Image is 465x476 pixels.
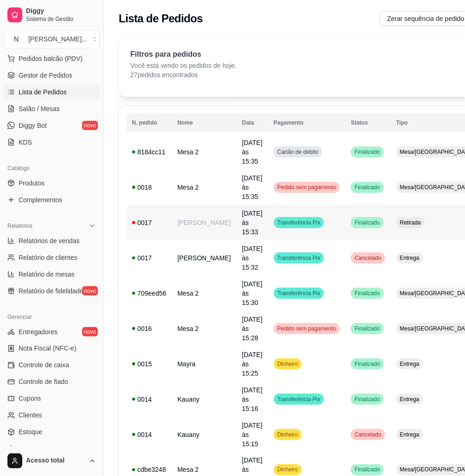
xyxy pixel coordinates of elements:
span: [DATE] às 15:32 [242,245,262,271]
td: Mesa 2 [172,170,236,205]
td: Mayra [172,346,236,382]
span: Finalizado [353,396,382,403]
span: [DATE] às 15:28 [242,316,262,342]
span: [DATE] às 15:15 [242,422,262,448]
span: Clientes [19,411,42,420]
span: Transferência Pix [276,396,323,403]
span: Entrega [398,396,421,403]
a: Salão / Mesas [4,101,100,116]
span: Controle de caixa [19,361,69,370]
a: Clientes [4,408,100,423]
p: Filtros para pedidos [130,49,237,60]
span: Nota Fiscal (NFC-e) [19,344,76,353]
td: [PERSON_NAME] [172,205,236,240]
span: Finalizado [353,360,382,368]
td: [PERSON_NAME] [172,240,236,276]
div: 0014 [132,430,166,439]
span: Sistema de Gestão [26,15,96,23]
span: Relatórios de vendas [19,236,80,245]
span: [DATE] às 15:33 [242,210,262,236]
span: Estoque [19,428,42,437]
td: Kauany [172,417,236,452]
a: Lista de Pedidos [4,85,100,99]
div: 0014 [132,395,166,404]
a: DiggySistema de Gestão [4,4,100,26]
td: Mesa 2 [172,311,236,346]
span: Entrega [398,360,421,368]
a: Diggy Botnovo [4,118,100,133]
span: Gestor de Pedidos [19,71,72,80]
div: cdbe3248 [132,465,166,475]
span: Diggy Bot [19,121,47,130]
span: Produtos [19,178,45,188]
span: [DATE] às 15:35 [242,139,262,165]
span: [DATE] às 15:16 [242,386,262,412]
a: Controle de caixa [4,358,100,373]
span: Pedido sem pagamento [276,325,338,332]
a: Controle de fiado [4,375,100,390]
span: Acesso total [26,457,85,465]
div: Catálogo [4,161,100,176]
span: [DATE] às 15:35 [242,174,262,200]
button: Pedidos balcão (PDV) [4,51,100,66]
a: Entregadoresnovo [4,324,100,339]
a: Cupons [4,391,100,406]
span: Relatório de mesas [19,270,75,279]
th: Data [236,113,268,132]
span: Salão / Mesas [19,104,60,113]
a: Relatórios de vendas [4,233,100,248]
h2: Lista de Pedidos [119,11,203,26]
span: Relatório de fidelidade [19,286,83,296]
button: Select a team [4,30,100,48]
span: Dinheiro [276,466,300,474]
span: KDS [19,138,32,147]
div: 0015 [132,359,166,369]
span: Transferência Pix [276,290,323,297]
a: Produtos [4,176,100,191]
a: Relatório de clientes [4,250,100,265]
div: 709eed56 [132,289,166,298]
span: Relatórios [7,222,32,230]
div: 8184cc11 [132,147,166,157]
a: Complementos [4,192,100,207]
div: 0017 [132,218,166,227]
span: Dinheiro [276,431,300,438]
span: Entrega [398,254,421,262]
a: Nota Fiscal (NFC-e) [4,341,100,356]
th: Status [345,113,390,132]
button: Acesso total [4,450,100,472]
span: Cartão de débito [276,148,321,156]
span: Transferência Pix [276,219,323,226]
span: Retirada [398,219,423,226]
div: Gerenciar [4,310,100,324]
span: Pedido sem pagamento [276,184,338,191]
span: Finalizado [353,325,382,332]
span: Relatório de clientes [19,253,77,262]
span: [DATE] às 15:25 [242,351,262,377]
span: Entregadores [19,327,58,337]
td: Kauany [172,382,236,417]
td: Mesa 2 [172,134,236,170]
span: Controle de fiado [19,377,68,387]
span: Finalizado [353,290,382,297]
a: Relatório de mesas [4,267,100,282]
span: Pedidos balcão (PDV) [19,54,83,63]
a: Gestor de Pedidos [4,68,100,83]
span: N [12,34,21,44]
span: Dinheiro [276,360,300,368]
th: Nome [172,113,236,132]
div: 0017 [132,253,166,263]
th: N. pedido [126,113,172,132]
a: Configurações [4,442,100,456]
span: Configurações [19,444,60,454]
a: Relatório de fidelidadenovo [4,284,100,298]
a: Estoque [4,425,100,440]
span: Cupons [19,394,41,403]
a: KDS [4,135,100,150]
th: Pagamento [268,113,346,132]
span: Cancelado [353,254,383,262]
span: Transferência Pix [276,254,323,262]
span: Entrega [398,431,421,438]
span: Complementos [19,195,62,205]
span: Lista de Pedidos [19,87,67,97]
